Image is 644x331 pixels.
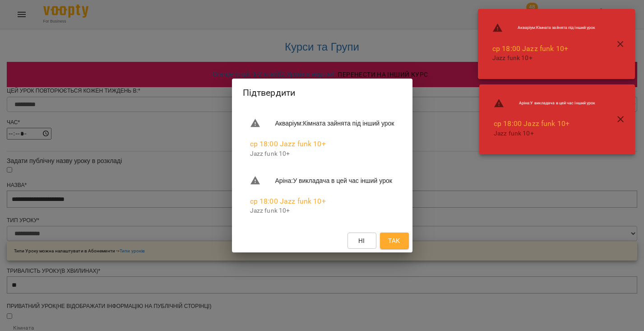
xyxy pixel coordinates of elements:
button: Так [380,233,409,249]
span: Ні [358,235,365,246]
li: Акваріум : Кімната зайнята під інший урок [485,19,603,37]
p: Jazz funk 10+ [250,206,394,215]
button: Ні [347,233,376,249]
p: Jazz funk 10+ [492,54,596,63]
span: Так [388,235,400,246]
a: ср 18:00 Jazz funk 10+ [492,44,568,53]
li: Аріна : У викладача в цей час інший урок [486,94,603,112]
h2: Підтвердити [243,86,402,100]
a: ср 18:00 Jazz funk 10+ [250,140,326,148]
li: Акваріум : Кімната зайнята під інший урок [243,114,402,132]
a: ср 18:00 Jazz funk 10+ [494,119,570,128]
a: ср 18:00 Jazz funk 10+ [250,197,326,205]
p: Jazz funk 10+ [250,149,394,159]
li: Аріна : У викладача в цей час інший урок [243,172,402,190]
p: Jazz funk 10+ [494,129,596,138]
